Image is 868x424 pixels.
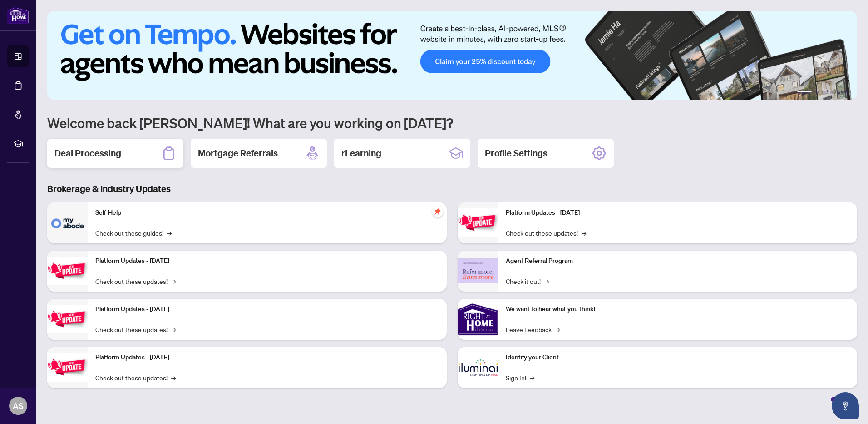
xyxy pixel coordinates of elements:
[95,276,176,286] a: Check out these updates!→
[506,373,534,383] a: Sign In!→
[47,257,88,285] img: Platform Updates - September 16, 2025
[506,304,850,314] p: We want to hear what you think!
[47,11,857,100] img: Slide 0
[844,91,848,94] button: 6
[506,228,586,238] a: Check out these updates!→
[95,228,172,238] a: Check out these guides!→
[95,324,176,334] a: Check out these updates!→
[171,276,176,286] span: →
[167,228,172,238] span: →
[458,208,498,237] img: Platform Updates - June 23, 2025
[54,147,121,160] h2: Deal Processing
[171,324,176,334] span: →
[95,208,439,218] p: Self-Help
[95,304,439,314] p: Platform Updates - [DATE]
[171,373,176,383] span: →
[458,299,498,340] img: We want to hear what you think!
[830,91,833,94] button: 4
[544,276,549,286] span: →
[458,258,498,283] img: Agent Referral Program
[47,305,88,333] img: Platform Updates - July 21, 2025
[506,353,850,363] p: Identify your Client
[458,347,498,388] img: Identify your Client
[47,202,88,243] img: Self-Help
[837,91,841,94] button: 5
[506,256,850,266] p: Agent Referral Program
[47,114,857,131] h1: Welcome back [PERSON_NAME]! What are you working on [DATE]?
[815,91,819,94] button: 2
[13,399,24,412] span: AS
[95,373,176,383] a: Check out these updates!→
[95,256,439,266] p: Platform Updates - [DATE]
[198,147,278,160] h2: Mortgage Referrals
[7,7,29,24] img: logo
[432,206,443,217] span: pushpin
[797,91,812,94] button: 1
[823,91,826,94] button: 3
[530,373,534,383] span: →
[582,228,586,238] span: →
[485,147,547,160] h2: Profile Settings
[47,353,88,382] img: Platform Updates - July 8, 2025
[506,276,549,286] a: Check it out!→
[832,392,859,419] button: Open asap
[555,324,560,334] span: →
[95,353,439,363] p: Platform Updates - [DATE]
[506,324,560,334] a: Leave Feedback→
[47,182,857,195] h3: Brokerage & Industry Updates
[506,208,850,218] p: Platform Updates - [DATE]
[341,147,381,160] h2: rLearning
